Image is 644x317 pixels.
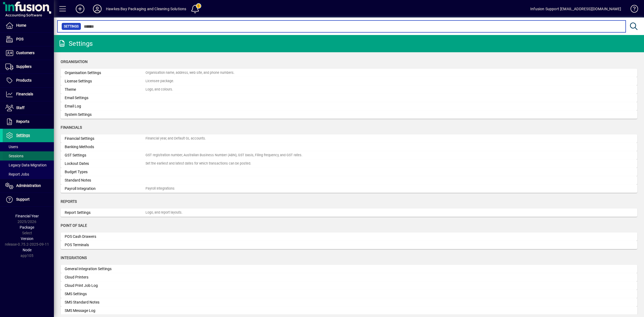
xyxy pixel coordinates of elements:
a: Administration [3,179,54,193]
a: Report Jobs [3,170,54,179]
a: POS [3,33,54,46]
span: Point of Sale [61,223,87,228]
a: Banking Methods [61,143,637,151]
div: Theme [65,87,146,92]
div: SMS Standard Notes [65,299,146,305]
span: Financials [16,92,33,96]
button: Profile [89,4,106,14]
a: General Integration Settings [61,265,637,273]
a: Email Settings [61,94,637,102]
a: Staff [3,101,54,115]
a: Organisation SettingsOrganisation name, address, web site, and phone numbers. [61,69,637,77]
div: POS Terminals [65,242,146,248]
a: ThemeLogo, and colours. [61,85,637,94]
a: Home [3,19,54,32]
a: Support [3,193,54,206]
span: Settings [16,133,30,137]
div: GST Settings [65,152,146,158]
a: Reports [3,115,54,128]
div: Logo, and colours. [146,87,173,92]
span: Home [16,23,26,27]
a: Payroll IntegrationPayroll Integrations [61,184,637,193]
a: POS Cash Drawers [61,232,637,241]
a: Lockout DatesSet the earliest and latest dates for which transactions can be posted. [61,159,637,168]
span: Staff [16,106,25,110]
a: SMS Settings [61,290,637,298]
span: POS [16,37,23,41]
a: Knowledge Base [626,1,637,19]
a: GST SettingsGST registration number, Australian Business Number (ABN), GST basis, Filing frequenc... [61,151,637,159]
span: Settings [64,24,79,29]
a: System Settings [61,110,637,119]
div: Report Settings [65,210,146,215]
div: Financial year, and Default GL accounts. [146,136,206,141]
div: General Integration Settings [65,266,146,272]
a: Financials [3,88,54,101]
a: License SettingsLicensee package. [61,77,637,85]
div: Organisation name, address, web site, and phone numbers. [146,70,234,75]
a: Users [3,142,54,151]
div: Payroll Integrations [146,186,175,191]
span: Integrations [61,256,87,260]
div: Licensee package. [146,79,174,84]
span: Node [23,248,32,252]
div: Email Log [65,103,146,109]
span: Suppliers [16,64,32,69]
a: Legacy Data Migration [3,161,54,170]
div: Payroll Integration [65,186,146,191]
span: Users [5,145,18,149]
div: System Settings [65,112,146,117]
span: Legacy Data Migration [5,163,47,167]
div: POS Cash Drawers [65,234,146,239]
span: Reports [16,119,29,124]
span: Products [16,78,32,82]
a: SMS Message Log [61,306,637,315]
div: Standard Notes [65,177,146,183]
div: Infusion Support [EMAIL_ADDRESS][DOMAIN_NAME] [530,5,621,13]
div: Hawkes Bay Packaging and Cleaning Solutions [106,5,186,13]
span: Administration [16,183,41,188]
a: Email Log [61,102,637,110]
span: Report Jobs [5,172,29,176]
span: Version [21,236,33,241]
div: Organisation Settings [65,70,146,76]
span: Reports [61,199,77,204]
div: Banking Methods [65,144,146,150]
div: Logo, and report layouts. [146,210,182,215]
span: Organisation [61,60,88,64]
div: License Settings [65,78,146,84]
div: Settings [58,39,93,48]
a: Standard Notes [61,176,637,184]
span: Sessions [5,154,23,158]
span: Support [16,197,30,201]
a: Cloud Printers [61,273,637,281]
a: Suppliers [3,60,54,74]
button: Add [71,4,89,14]
a: POS Terminals [61,241,637,249]
a: Sessions [3,151,54,161]
div: GST registration number, Australian Business Number (ABN), GST basis, Filing frequency, and GST r... [146,153,302,158]
span: Financials [61,125,82,130]
div: Cloud Printers [65,274,146,280]
div: Set the earliest and latest dates for which transactions can be posted. [146,161,251,166]
a: Budget Types [61,168,637,176]
div: Cloud Print Job Log [65,283,146,288]
div: Budget Types [65,169,146,175]
a: Customers [3,46,54,60]
span: Customers [16,51,34,55]
span: Package [20,225,34,229]
span: Financial Year [15,214,39,218]
a: Cloud Print Job Log [61,281,637,290]
div: SMS Message Log [65,308,146,313]
a: Products [3,74,54,87]
a: Financial SettingsFinancial year, and Default GL accounts. [61,134,637,143]
div: Lockout Dates [65,161,146,166]
div: SMS Settings [65,291,146,297]
div: Email Settings [65,95,146,101]
div: Financial Settings [65,136,146,141]
a: SMS Standard Notes [61,298,637,306]
a: Report SettingsLogo, and report layouts. [61,208,637,217]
